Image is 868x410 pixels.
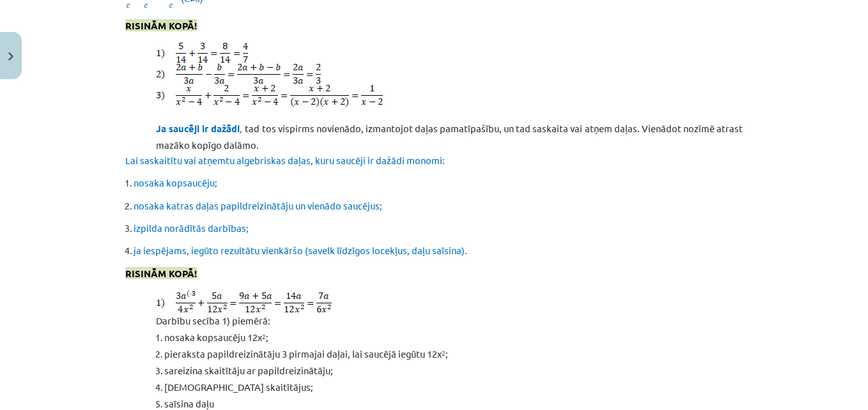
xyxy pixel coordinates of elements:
[134,222,249,234] span: izpilda norādītās darbības;
[125,154,445,166] span: Lai saskaitītu vai atņemtu algebriskas daļas, kuru saucēji ir dažādi monomi:
[156,122,240,135] span: Ja saucēji ir dažādi
[240,122,242,134] span: ,
[442,348,446,358] sup: 2
[164,381,313,393] span: [DEMOGRAPHIC_DATA] skaitītājus;
[156,84,383,107] img: bQDvginlgdwAAAABJRU5ErkJggg==
[156,289,332,312] img: wP9nlZVA1KctwAAAABJRU5ErkJggg==
[156,122,743,151] span: tad tos vispirms novienādo, izmantojot daļas pamatīpašību, un tad saskaita vai atņem daļas. Vienā...
[164,347,448,360] span: pieraksta papildreizinātāju 3 pirmajai daļai, lai saucējā iegūtu 12x ;
[125,19,197,32] span: RISINĀM KOPĀ!
[262,331,266,341] sup: 2
[156,63,321,84] img: AolZBtLmi2T5+mLCSE1RG55bN+YRtf0IAvmqWwxIpDzgfQVQOvrPyw8Px5I2kifAAAAAElFTkSuQmCC
[134,199,382,211] span: nosaka katras daļas papildreizinātāju un vienādo saucējus;
[164,364,333,376] span: sareizina skaitītāju ar papildreizinātāju;
[134,176,217,188] span: nosaka kopsaucēju;
[125,267,197,280] span: RISINĀM KOPĀ!
[164,397,214,409] span: saīsina daļu
[134,244,467,256] span: ja iespējams, iegūto rezultātu vienkāršo (savelk līdzīgos locekļus, daļu saīsina).
[164,331,268,343] span: nosaka kopsaucēju 12x ;
[8,52,13,61] img: icon-close-lesson-0947bae3869378f0d4975bcd49f059093ad1ed9edebbc8119c70593378902aed.svg
[156,314,270,326] span: Darbību secība 1) piemērā:
[156,42,248,63] img: kVs3oABhc7478hzBcmnYu1TnCDIs6WC3VKPRuKCn8BedEfdZPEWSoAAAAASUVORK5CYII=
